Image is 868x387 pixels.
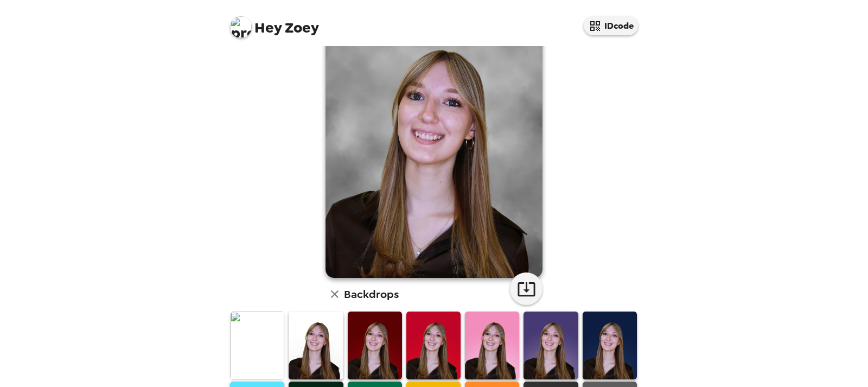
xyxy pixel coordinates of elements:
[230,11,319,35] span: Zoey
[344,286,399,303] h6: Backdrops
[230,312,284,379] img: Original
[584,16,638,35] button: IDcode
[254,18,282,37] span: Hey
[230,16,252,38] img: profile pic
[325,7,542,278] img: user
